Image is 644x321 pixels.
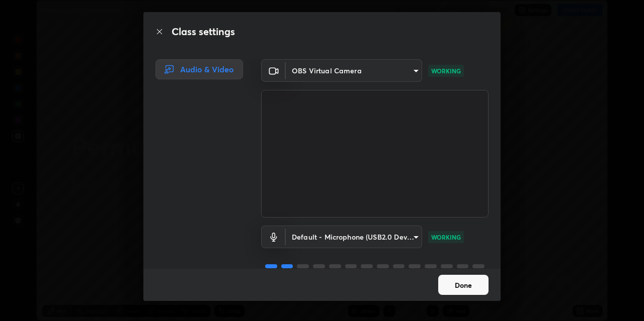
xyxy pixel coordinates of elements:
h2: Class settings [172,24,235,39]
div: Audio & Video [155,59,243,79]
div: OBS Virtual Camera [286,59,422,82]
div: OBS Virtual Camera [286,226,422,248]
button: Done [438,275,489,295]
p: WORKING [431,66,461,75]
p: WORKING [431,233,461,242]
